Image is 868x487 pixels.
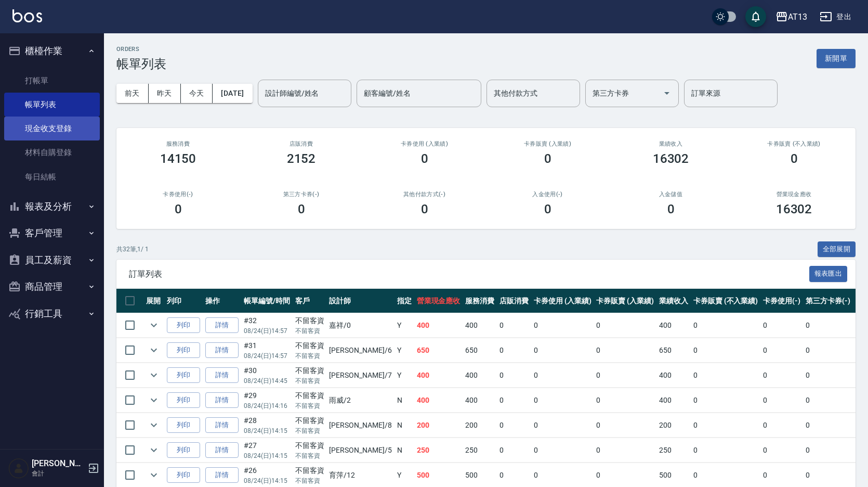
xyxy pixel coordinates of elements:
a: 報表匯出 [809,268,848,278]
h3: 0 [791,151,798,166]
h2: 第三方卡券(-) [252,191,350,198]
th: 指定 [394,289,414,313]
div: 不留客資 [295,390,324,401]
button: 商品管理 [4,273,100,300]
td: 0 [803,388,853,413]
td: 0 [594,438,656,463]
p: 不留客資 [295,326,324,336]
a: 現金收支登錄 [4,117,100,140]
button: 櫃檯作業 [4,37,100,65]
h3: 0 [544,202,551,216]
h3: 0 [175,202,182,216]
h2: 卡券販賣 (不入業績) [745,140,843,147]
td: 0 [760,338,803,363]
a: 每日結帳 [4,165,100,189]
td: 0 [531,413,594,438]
h2: 入金儲值 [622,191,720,198]
td: 400 [414,363,463,388]
td: N [394,438,414,463]
p: 08/24 (日) 14:15 [244,451,290,460]
th: 店販消費 [497,289,531,313]
div: 不留客資 [295,415,324,426]
td: 400 [656,313,691,338]
td: 0 [594,338,656,363]
td: 400 [656,388,691,413]
a: 詳情 [205,317,239,334]
p: 08/24 (日) 14:15 [244,426,290,435]
td: #29 [241,388,293,413]
button: 列印 [167,317,200,334]
button: 登出 [816,7,856,27]
td: 0 [497,388,531,413]
td: 0 [531,388,594,413]
td: 0 [497,313,531,338]
p: 08/24 (日) 14:15 [244,476,290,485]
td: 0 [760,438,803,463]
h3: 0 [667,202,675,216]
button: 新開單 [817,49,856,68]
td: [PERSON_NAME] /6 [326,338,394,363]
td: 400 [414,313,463,338]
a: 帳單列表 [4,93,100,117]
a: 材料自購登錄 [4,140,100,164]
td: 0 [691,338,760,363]
p: 不留客資 [295,376,324,386]
td: #27 [241,438,293,463]
th: 卡券使用(-) [760,289,803,313]
td: 0 [803,438,853,463]
td: 0 [594,388,656,413]
h2: 卡券使用(-) [129,191,227,198]
td: 0 [760,313,803,338]
p: 不留客資 [295,451,324,460]
div: AT13 [788,10,807,23]
td: 0 [531,313,594,338]
td: 0 [497,338,531,363]
td: 250 [463,438,497,463]
a: 詳情 [205,467,239,483]
p: 不留客資 [295,476,324,485]
button: save [745,6,766,27]
span: 訂單列表 [129,269,809,279]
td: 0 [691,413,760,438]
h3: 帳單列表 [116,57,166,71]
td: 0 [594,313,656,338]
td: 650 [463,338,497,363]
th: 客戶 [293,289,327,313]
p: 共 32 筆, 1 / 1 [116,245,149,254]
h3: 0 [544,151,551,166]
button: Open [659,85,675,101]
p: 會計 [32,469,85,478]
p: 08/24 (日) 14:57 [244,326,290,336]
td: N [394,413,414,438]
td: #32 [241,313,293,338]
h2: 卡券使用 (入業績) [375,140,474,147]
td: 400 [463,313,497,338]
h3: 14150 [160,151,196,166]
th: 卡券販賣 (入業績) [594,289,656,313]
td: 650 [414,338,463,363]
h3: 服務消費 [129,140,227,147]
td: 0 [803,313,853,338]
h2: 其他付款方式(-) [375,191,474,198]
button: expand row [146,467,162,483]
div: 不留客資 [295,365,324,376]
button: expand row [146,417,162,433]
img: Person [8,458,29,479]
th: 操作 [203,289,241,313]
td: 0 [803,338,853,363]
h2: ORDERS [116,46,166,53]
h3: 16302 [776,202,812,216]
a: 詳情 [205,392,239,408]
td: 400 [656,363,691,388]
td: Y [394,338,414,363]
td: Y [394,313,414,338]
button: 客戶管理 [4,220,100,247]
td: 雨威 /2 [326,388,394,413]
button: 列印 [167,392,200,408]
button: expand row [146,342,162,358]
p: 08/24 (日) 14:16 [244,401,290,411]
h5: [PERSON_NAME] [32,458,85,469]
td: 0 [691,438,760,463]
h3: 0 [421,202,428,216]
td: 650 [656,338,691,363]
